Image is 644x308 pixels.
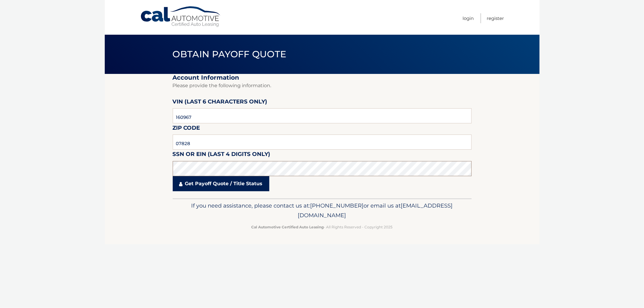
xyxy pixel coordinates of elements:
span: Obtain Payoff Quote [173,49,287,60]
label: Zip Code [173,123,200,135]
p: Please provide the following information. [173,81,472,90]
a: Register [487,13,504,23]
p: - All Rights Reserved - Copyright 2025 [177,224,468,230]
a: Login [463,13,474,23]
strong: Cal Automotive Certified Auto Leasing [252,225,324,229]
label: SSN or EIN (last 4 digits only) [173,150,271,161]
a: Get Payoff Quote / Title Status [173,176,269,191]
a: Cal Automotive [140,6,222,27]
p: If you need assistance, please contact us at: or email us at [177,201,468,220]
h2: Account Information [173,74,472,81]
label: VIN (last 6 characters only) [173,97,268,108]
span: [PHONE_NUMBER] [310,202,364,209]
